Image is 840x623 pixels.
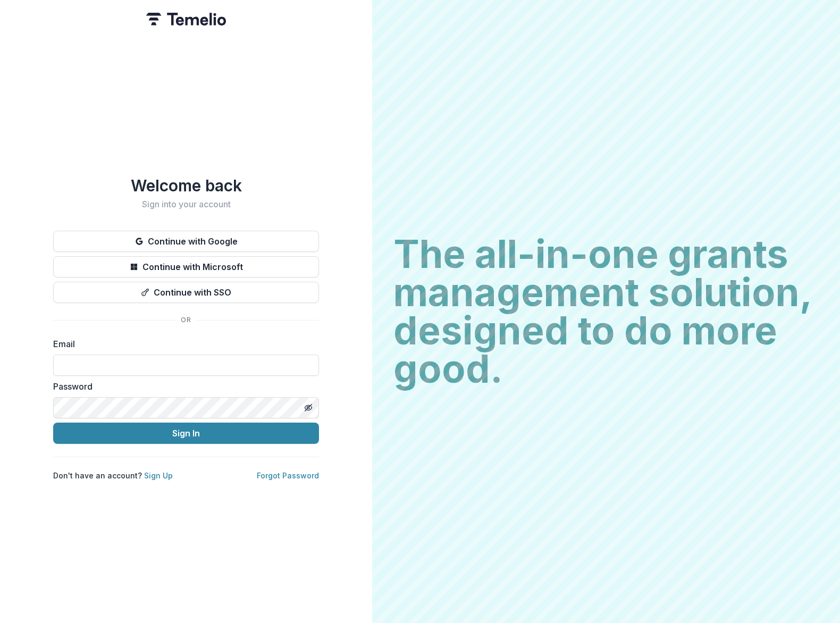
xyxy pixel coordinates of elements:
p: Don't have an account? [53,470,173,481]
label: Email [53,338,313,350]
button: Continue with SSO [53,282,319,303]
h2: Sign into your account [53,199,319,209]
button: Toggle password visibility [300,399,317,416]
button: Continue with Microsoft [53,256,319,277]
img: Temelio [146,13,226,26]
label: Password [53,380,313,393]
button: Sign In [53,423,319,444]
button: Continue with Google [53,231,319,252]
a: Sign Up [144,471,173,480]
h1: Welcome back [53,176,319,195]
a: Forgot Password [257,471,319,480]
